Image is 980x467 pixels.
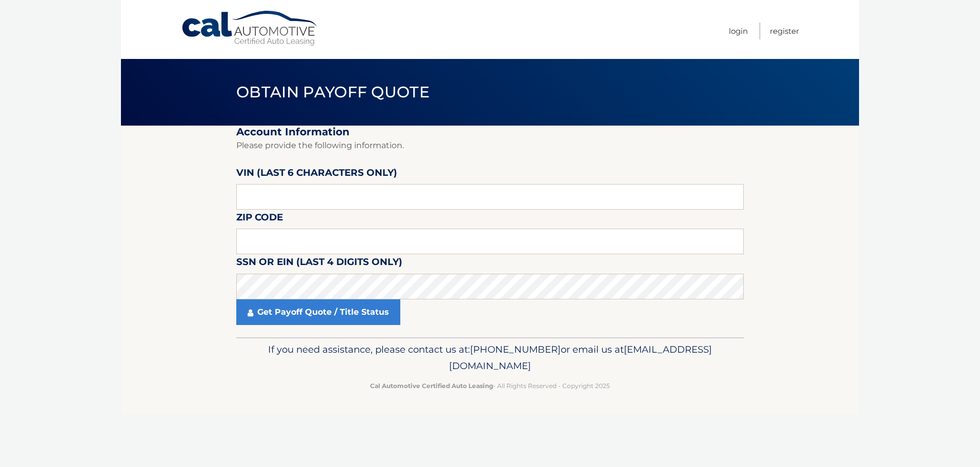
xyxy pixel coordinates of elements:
a: Register [770,23,799,39]
p: - All Rights Reserved - Copyright 2025 [243,380,737,391]
span: Obtain Payoff Quote [236,83,430,101]
h2: Account Information [236,126,744,138]
span: [PHONE_NUMBER] [470,343,561,355]
p: Please provide the following information. [236,138,744,153]
p: If you need assistance, please contact us at: or email us at [243,341,737,374]
a: Get Payoff Quote / Title Status [236,299,400,325]
label: VIN (last 6 characters only) [236,165,397,184]
a: Cal Automotive [181,10,319,47]
label: SSN or EIN (last 4 digits only) [236,254,402,273]
label: Zip Code [236,210,283,229]
strong: Cal Automotive Certified Auto Leasing [370,382,493,390]
a: Login [729,23,748,39]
